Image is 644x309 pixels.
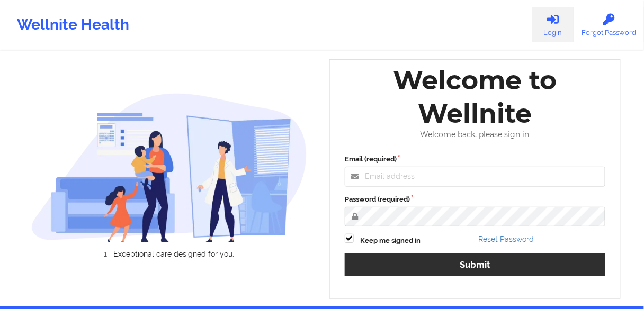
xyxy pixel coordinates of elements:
button: Submit [345,253,605,276]
label: Keep me signed in [360,235,421,246]
a: Reset Password [479,235,534,243]
input: Email address [345,167,605,187]
div: Welcome back, please sign in [337,130,613,139]
a: Login [532,7,574,42]
li: Exceptional care designed for you. [40,250,307,258]
div: Welcome to Wellnite [337,63,613,130]
img: wellnite-auth-hero_200.c722682e.png [31,93,308,243]
label: Email (required) [345,154,605,165]
label: Password (required) [345,194,605,205]
a: Forgot Password [574,7,644,42]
